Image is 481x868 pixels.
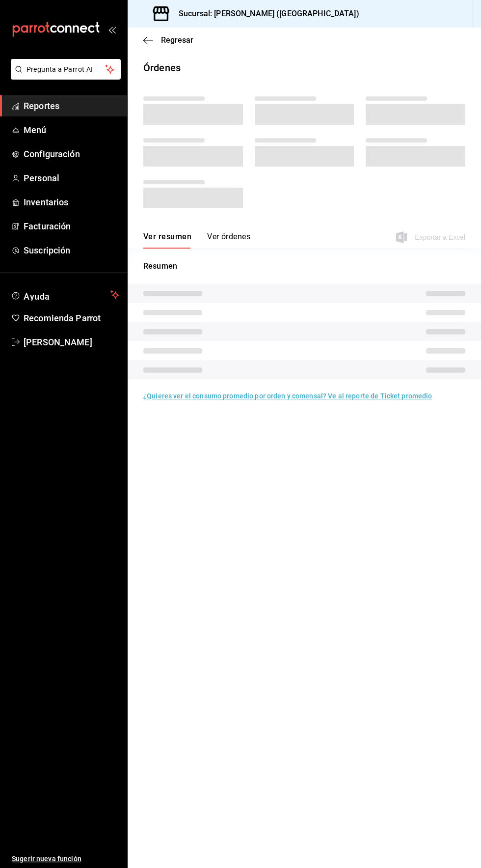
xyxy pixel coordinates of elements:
[24,147,119,161] span: Configuración
[143,260,465,272] p: Resumen
[12,854,119,864] span: Sugerir nueva función
[24,99,119,112] span: Reportes
[161,35,193,45] span: Regresar
[7,71,121,82] a: Pregunta a Parrot AI
[24,336,119,349] span: [PERSON_NAME]
[108,26,116,33] button: open_drawer_menu
[24,289,107,301] span: Ayuda
[24,196,119,209] span: Inventarios
[24,123,119,137] span: Menú
[143,60,181,75] div: Órdenes
[24,171,119,185] span: Personal
[143,35,193,45] button: Regresar
[171,8,359,20] h3: Sucursal: [PERSON_NAME] ([GEOGRAPHIC_DATA])
[24,220,119,233] span: Facturación
[143,392,432,400] a: ¿Quieres ver el consumo promedio por orden y comensal? Ve al reporte de Ticket promedio
[143,232,191,249] button: Ver resumen
[207,232,250,249] button: Ver órdenes
[24,311,119,325] span: Recomienda Parrot
[11,59,121,80] button: Pregunta a Parrot AI
[27,64,106,75] span: Pregunta a Parrot AI
[143,232,250,249] div: navigation tabs
[24,244,119,257] span: Suscripción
